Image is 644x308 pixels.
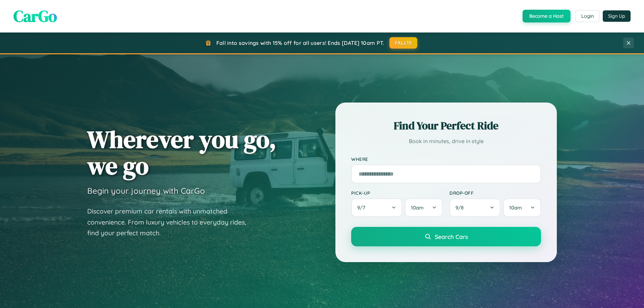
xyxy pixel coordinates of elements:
[405,198,443,217] button: 10am
[351,156,541,162] label: Where
[351,227,541,246] button: Search Cars
[351,136,541,146] p: Book in minutes, drive in style
[87,206,255,239] p: Discover premium car rentals with unmatched convenience. From luxury vehicles to everyday rides, ...
[351,190,443,196] label: Pick-up
[87,126,276,179] h1: Wherever you go, we go
[216,40,384,46] span: Fall into savings with 15% off for all users! Ends [DATE] 10am PT.
[435,233,468,240] span: Search Cars
[351,198,402,217] button: 9/7
[603,10,631,22] button: Sign Up
[351,118,541,133] h2: Find Your Perfect Ride
[523,10,571,22] button: Become a Host
[411,204,424,211] span: 10am
[455,204,467,211] span: 9 / 8
[87,186,205,196] h3: Begin your journey with CarGo
[389,37,418,49] button: FALL15
[13,5,57,27] span: CarGo
[449,190,541,196] label: Drop-off
[503,198,541,217] button: 10am
[357,204,369,211] span: 9 / 7
[576,10,599,22] button: Login
[509,204,522,211] span: 10am
[449,198,500,217] button: 9/8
